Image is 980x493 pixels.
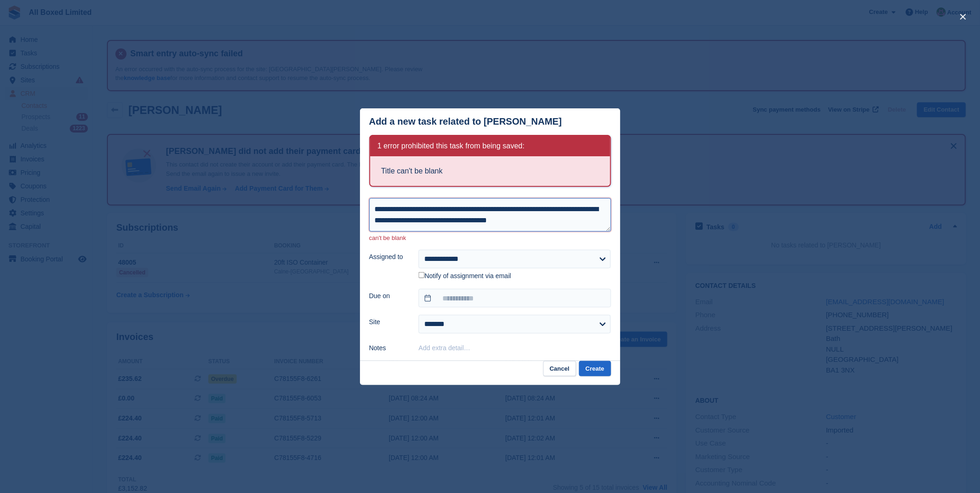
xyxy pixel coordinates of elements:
button: Add extra detail… [419,344,470,352]
label: Due on [369,291,408,301]
li: Title can't be blank [381,166,599,177]
p: can't be blank [369,233,611,243]
button: Cancel [543,361,576,376]
label: Assigned to [369,252,408,262]
label: Site [369,317,408,327]
button: Create [579,361,611,376]
input: Notify of assignment via email [419,272,425,278]
label: Notify of assignment via email [419,272,511,280]
label: Notes [369,343,408,353]
div: Add a new task related to [PERSON_NAME] [369,116,562,127]
button: close [956,9,971,24]
h2: 1 error prohibited this task from being saved: [378,141,525,151]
